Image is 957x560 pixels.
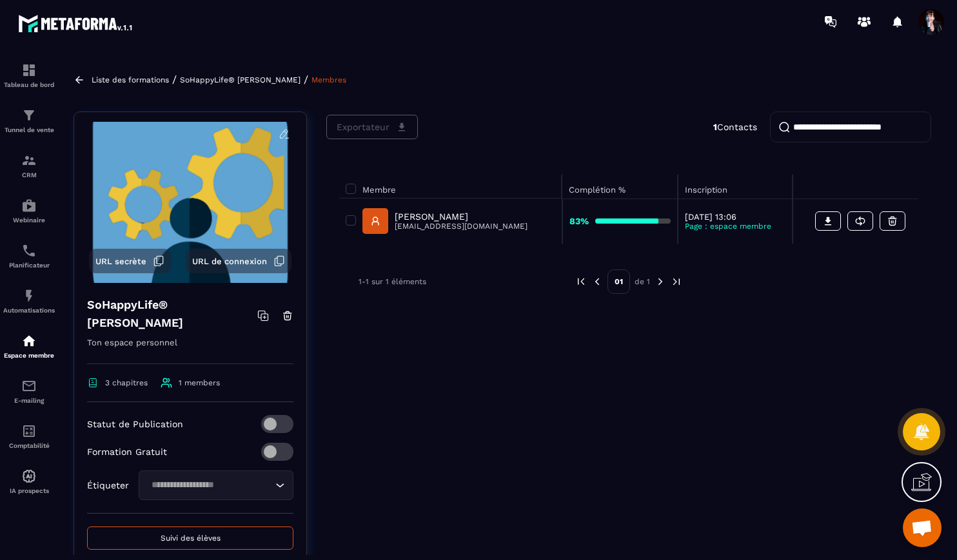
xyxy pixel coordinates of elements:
span: 3 chapitres [105,378,148,387]
th: Inscription [678,175,793,198]
a: automationsautomationsEspace membre [3,323,55,369]
img: formation [21,153,37,168]
p: Ton espace personnel [87,335,293,364]
a: emailemailE-mailing [3,369,55,414]
img: automations [21,198,37,213]
p: 01 [607,269,630,294]
a: automationsautomationsWebinaire [3,188,55,233]
th: Membre [339,175,562,198]
p: 1-1 sur 1 éléments [359,277,426,286]
p: [DATE] 13:06 [685,212,785,222]
img: email [21,378,37,394]
button: URL secrète [89,249,171,273]
input: Search for option [147,478,272,492]
a: automationsautomationsAutomatisations [3,278,55,323]
a: [PERSON_NAME][EMAIL_ADDRESS][DOMAIN_NAME] [362,208,528,234]
span: URL secrète [95,256,146,266]
img: prev [575,276,587,287]
p: CRM [3,171,55,179]
p: Page : espace membre [685,222,785,231]
a: accountantaccountantComptabilité [3,414,55,459]
button: Suivi des élèves [87,526,293,550]
p: Statut de Publication [87,419,183,429]
img: next [671,276,682,287]
div: Search for option [139,470,293,500]
p: de 1 [635,276,650,287]
img: background [84,122,297,283]
img: formation [21,63,37,78]
button: URL de connexion [186,249,291,273]
img: formation [21,108,37,123]
img: prev [591,276,603,287]
p: Webinaire [3,217,55,224]
p: Tunnel de vente [3,126,55,133]
p: E-mailing [3,397,55,404]
p: Automatisations [3,307,55,314]
h4: SoHappyLife® [PERSON_NAME] [87,296,257,332]
p: Comptabilité [3,442,55,449]
p: IA prospects [3,487,55,494]
strong: 1 [713,122,717,132]
a: formationformationTunnel de vente [3,98,55,143]
a: formationformationTableau de bord [3,53,55,98]
a: SoHappyLife® [PERSON_NAME] [180,75,301,84]
a: Membres [311,75,346,84]
img: automations [21,288,37,304]
img: scheduler [21,243,37,258]
a: schedulerschedulerPlanificateur [3,233,55,278]
strong: 83% [569,216,589,226]
p: Contacts [713,122,757,132]
img: automations [21,333,37,349]
img: accountant [21,423,37,439]
span: Suivi des élèves [161,534,221,543]
a: formationformationCRM [3,143,55,188]
p: Tableau de bord [3,81,55,88]
span: 1 members [179,378,220,387]
span: URL de connexion [192,256,267,266]
span: / [304,73,308,86]
a: Liste des formations [92,75,169,84]
p: [PERSON_NAME] [395,211,528,222]
p: Formation Gratuit [87,447,167,457]
th: Complétion % [562,175,678,198]
img: automations [21,468,37,484]
a: Ouvrir le chat [903,508,942,547]
span: / [172,73,177,86]
p: [EMAIL_ADDRESS][DOMAIN_NAME] [395,222,528,231]
img: logo [18,12,134,35]
p: Planificateur [3,262,55,269]
p: Étiqueter [87,480,129,490]
img: next [655,276,666,287]
p: Espace membre [3,352,55,359]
